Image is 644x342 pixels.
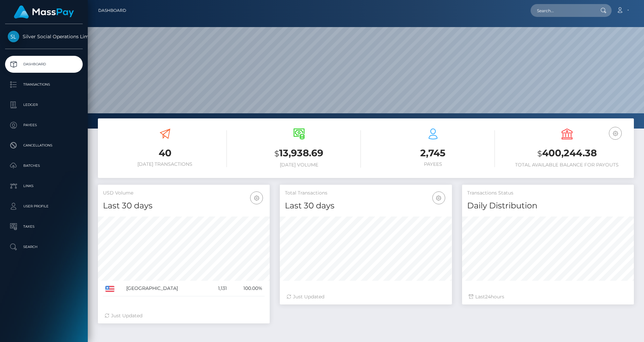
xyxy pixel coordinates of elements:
[8,201,80,211] p: User Profile
[8,140,80,151] p: Cancellations
[467,190,629,197] h5: Transactions Status
[8,79,80,90] p: Transactions
[103,200,265,212] h4: Last 30 days
[467,200,629,212] h4: Daily Distribution
[285,200,447,212] h4: Last 30 days
[274,149,279,158] small: $
[5,76,83,93] a: Transactions
[8,120,80,130] p: Payees
[237,162,361,168] h6: [DATE] Volume
[103,146,227,160] h3: 40
[103,161,227,167] h6: [DATE] Transactions
[5,198,83,215] a: User Profile
[8,161,80,171] p: Batches
[371,161,495,167] h6: Payees
[505,162,629,168] h6: Total Available Balance for Payouts
[505,146,629,160] h3: 400,244.38
[5,117,83,134] a: Payees
[287,293,445,300] div: Just Updated
[229,281,265,296] td: 100.00%
[8,242,80,252] p: Search
[8,181,80,191] p: Links
[105,312,263,319] div: Just Updated
[103,190,265,197] h5: USD Volume
[537,149,542,158] small: $
[531,4,594,17] input: Search...
[8,222,80,232] p: Taxes
[98,3,126,18] a: Dashboard
[5,178,83,195] a: Links
[8,59,80,69] p: Dashboard
[5,157,83,174] a: Batches
[5,56,83,73] a: Dashboard
[5,33,83,40] span: Silver Social Operations Limited
[124,281,209,296] td: [GEOGRAPHIC_DATA]
[285,190,447,197] h5: Total Transactions
[485,294,491,300] span: 24
[237,146,361,160] h3: 13,938.69
[5,238,83,255] a: Search
[8,31,19,42] img: Silver Social Operations Limited
[14,5,74,19] img: MassPay Logo
[5,96,83,113] a: Ledger
[469,293,627,300] div: Last hours
[371,146,495,160] h3: 2,745
[105,286,114,292] img: US.png
[5,137,83,154] a: Cancellations
[209,281,229,296] td: 1,131
[8,100,80,110] p: Ledger
[5,218,83,235] a: Taxes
